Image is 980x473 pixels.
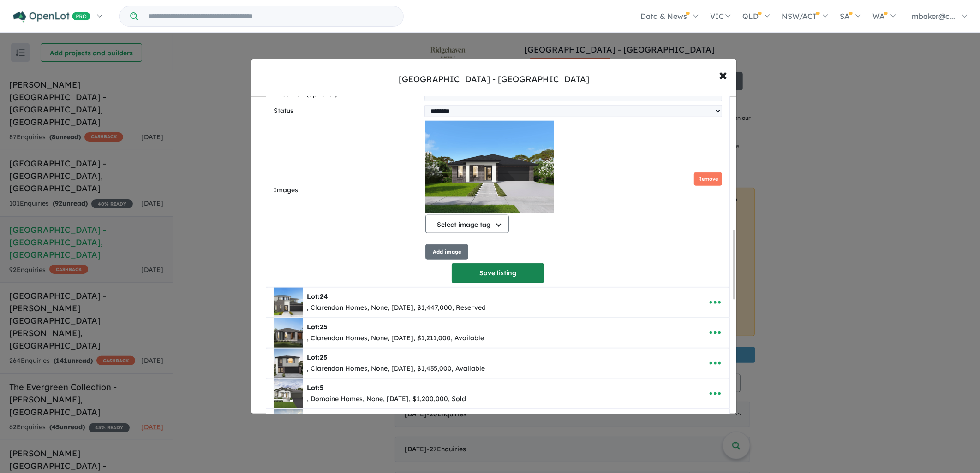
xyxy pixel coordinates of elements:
[274,106,421,117] label: Status
[320,353,327,361] span: 25
[320,323,327,331] span: 25
[452,263,544,283] button: Save listing
[307,353,327,361] b: Lot:
[274,409,303,439] img: Ridgehaven%20Estate%20-%20Elderslie%20%20-%20Lot%205___1750309887.PNG
[912,12,956,21] span: mbaker@c...
[274,379,303,408] img: Ridgehaven%20Estate%20-%20Elderslie%20%20-%20Lot%205___1750309731.PNG
[307,323,327,331] b: Lot:
[274,185,422,196] label: Images
[274,318,303,348] img: Ridgehaven%20Estate%20-%20Elderslie%20%20-%20Lot%2025___1748486692.jpg
[13,11,90,23] img: Openlot PRO Logo White
[425,244,468,260] button: Add image
[399,73,589,85] div: [GEOGRAPHIC_DATA] - [GEOGRAPHIC_DATA]
[274,288,303,317] img: Ridgehaven%20Estate%20-%20Elderslie%20%20-%20Lot%2024___1748486236.jpg
[307,333,484,344] div: , Clarendon Homes, None, [DATE], $1,211,000, Available
[694,172,722,186] button: Remove
[320,292,328,301] span: 24
[307,394,466,405] div: , Domaine Homes, None, [DATE], $1,200,000, Sold
[307,384,323,392] b: Lot:
[307,292,328,301] b: Lot:
[719,65,727,84] span: ×
[307,302,486,313] div: , Clarendon Homes, None, [DATE], $1,447,000, Reserved
[274,349,303,378] img: Ridgehaven%20Estate%20-%20Elderslie%20%20-%20Lot%2025___1748486864.jpg
[425,215,509,233] button: Select image tag
[140,6,401,26] input: Try estate name, suburb, builder or developer
[307,363,485,374] div: , Clarendon Homes, None, [DATE], $1,435,000, Available
[425,121,554,213] img: Z
[320,384,323,392] span: 5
